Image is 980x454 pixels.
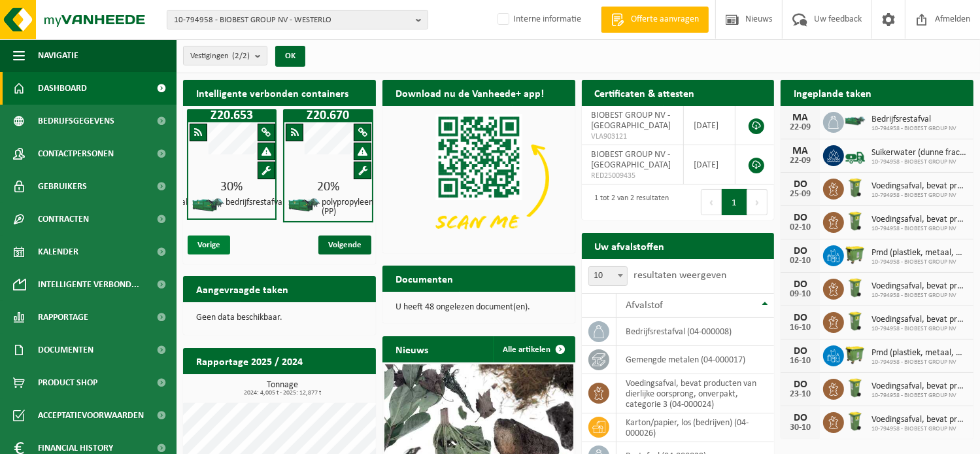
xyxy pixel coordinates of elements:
div: 25-09 [787,190,813,199]
img: BL-LQ-LV [844,143,866,166]
span: Voedingsafval, bevat producten van dierlijke oorsprong, onverpakt, categorie 3 [871,281,967,292]
h3: Tonnage [190,381,376,396]
span: Intelligente verbond... [38,268,139,301]
span: Rapportage [38,301,88,334]
span: 10-794958 - BIOBEST GROUP NV [871,325,967,333]
h4: bedrijfsrestafval [226,198,284,207]
span: VLA903121 [592,131,673,142]
span: Vestigingen [190,46,250,66]
h2: Ingeplande taken [781,80,885,105]
img: WB-1100-HPE-GN-50 [844,343,866,366]
button: Previous [701,189,722,215]
span: RED25009435 [592,171,673,181]
img: WB-0140-HPE-GN-50 [844,277,866,299]
span: Offerte aanvragen [628,13,702,26]
span: Voedingsafval, bevat producten van dierlijke oorsprong, onverpakt, categorie 3 [871,381,967,392]
span: Contracten [38,203,89,236]
span: Gebruikers [38,170,87,203]
a: Offerte aanvragen [601,7,709,33]
td: [DATE] [684,145,735,184]
img: HK-XZ-20-GN-01 [192,197,224,213]
div: DO [787,413,813,423]
h2: Documenten [382,266,466,291]
p: Geen data beschikbaar. [196,313,363,323]
span: 2024: 4,005 t - 2025: 12,877 t [190,390,376,396]
span: 10-794958 - BIOBEST GROUP NV - WESTERLO [174,10,411,30]
span: 10-794958 - BIOBEST GROUP NV [871,158,967,166]
span: BIOBEST GROUP NV - [GEOGRAPHIC_DATA] [592,150,671,170]
div: 22-09 [787,156,813,166]
div: 23-10 [787,390,813,399]
img: Download de VHEPlus App [382,106,575,251]
img: WB-0140-HPE-GN-50 [844,310,866,332]
div: 02-10 [787,223,813,232]
div: DO [787,279,813,290]
span: Pmd (plastiek, metaal, drankkartons) (bedrijven) [871,248,967,258]
img: WB-1100-HPE-GN-50 [844,243,866,266]
span: Contactpersonen [38,137,114,170]
h2: Nieuws [382,336,441,362]
div: 1 tot 2 van 2 resultaten [588,188,669,217]
span: Volgende [318,236,371,254]
span: Afvalstof [626,300,664,311]
span: Pmd (plastiek, metaal, drankkartons) (bedrijven) [871,348,967,358]
h2: Uw afvalstoffen [582,233,678,258]
span: Vorige [188,236,230,254]
span: 10-794958 - BIOBEST GROUP NV [871,258,967,266]
div: 30% [188,181,275,194]
h2: Intelligente verbonden containers [183,80,376,105]
h2: Rapportage 2025 / 2024 [183,348,316,374]
td: gemengde metalen (04-000017) [617,346,775,374]
div: DO [787,346,813,357]
h2: Aangevraagde taken [183,276,301,302]
button: OK [275,46,305,67]
button: 10-794958 - BIOBEST GROUP NV - WESTERLO [167,10,428,29]
span: Voedingsafval, bevat producten van dierlijke oorsprong, onverpakt, categorie 3 [871,215,967,225]
label: Interne informatie [495,10,581,29]
button: 1 [722,189,747,215]
span: Voedingsafval, bevat producten van dierlijke oorsprong, onverpakt, categorie 3 [871,181,967,192]
h4: polypropyleen (PP) [322,198,373,217]
a: Alle artikelen [493,336,574,362]
span: Suikerwater (dunne fractie) [871,148,967,158]
span: 10-794958 - BIOBEST GROUP NV [871,125,956,133]
div: DO [787,213,813,223]
td: [DATE] [684,106,735,145]
div: 02-10 [787,256,813,266]
div: MA [787,146,813,156]
img: HK-XZ-20-GN-01 [288,197,320,213]
span: Voedingsafval, bevat producten van dierlijke oorsprong, onverpakt, categorie 3 [871,415,967,425]
div: 09-10 [787,290,813,299]
span: Voedingsafval, bevat producten van dierlijke oorsprong, onverpakt, categorie 3 [871,315,967,325]
div: DO [787,246,813,256]
img: WB-0140-HPE-GN-50 [844,177,866,199]
div: DO [787,379,813,390]
div: 30-10 [787,423,813,432]
h1: Z20.653 [190,109,273,122]
a: Bekijk rapportage [279,374,375,400]
td: voedingsafval, bevat producten van dierlijke oorsprong, onverpakt, categorie 3 (04-000024) [617,374,775,413]
img: WB-0140-HPE-GN-50 [844,210,866,232]
img: WB-0140-HPE-GN-50 [844,377,866,399]
div: DO [787,313,813,323]
td: karton/papier, los (bedrijven) (04-000026) [617,413,775,442]
span: 10-794958 - BIOBEST GROUP NV [871,192,967,200]
span: Product Shop [38,366,97,399]
p: U heeft 48 ongelezen document(en). [396,303,562,312]
span: 10-794958 - BIOBEST GROUP NV [871,358,967,366]
button: Next [747,189,768,215]
span: 10-794958 - BIOBEST GROUP NV [871,425,967,433]
span: Acceptatievoorwaarden [38,399,144,432]
span: 10-794958 - BIOBEST GROUP NV [871,292,967,300]
td: bedrijfsrestafval (04-000008) [617,318,775,346]
span: 10 [589,267,627,285]
div: 16-10 [787,323,813,332]
div: 20% [284,181,371,194]
span: 10-794958 - BIOBEST GROUP NV [871,225,967,233]
span: 10 [588,266,628,286]
button: Vestigingen(2/2) [183,46,267,65]
label: resultaten weergeven [634,270,727,281]
img: HK-XZ-20-GN-01 [844,115,866,127]
span: Bedrijfsrestafval [871,114,956,125]
div: 22-09 [787,123,813,132]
